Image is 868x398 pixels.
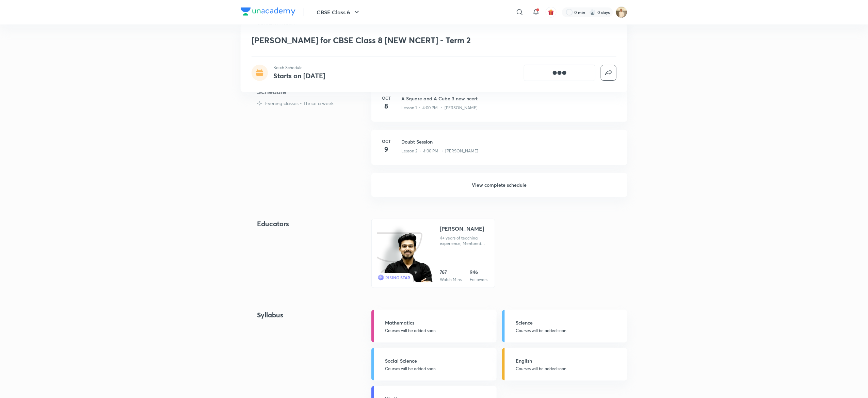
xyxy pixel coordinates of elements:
img: Company Logo [241,7,295,16]
a: Oct8A Square and A Cube 3 new ncertLesson 1 • 4:00 PM • [PERSON_NAME] [371,87,627,130]
p: Courses will be added soon [385,328,493,334]
img: educator [383,232,434,283]
img: icon [377,225,428,282]
h3: A Square and A Cube 3 new ncert [401,95,619,102]
h5: Social Science [385,357,493,364]
span: RISING STAR [385,275,410,280]
h6: Oct [380,95,393,101]
h6: Oct [380,138,393,144]
p: Lesson 2 • 4:00 PM • [PERSON_NAME] [401,148,478,154]
h4: Schedule [257,87,366,97]
a: EnglishCourses will be added soon [502,348,627,381]
a: Oct9Doubt SessionLesson 2 • 4:00 PM • [PERSON_NAME] [371,130,627,173]
h1: [PERSON_NAME] for CBSE Class 8 [NEW NCERT] - Term 2 [252,35,518,45]
div: Watch Mins [440,277,462,282]
p: Courses will be added soon [385,366,493,372]
h6: View complete schedule [371,173,627,197]
h4: Starts on [DATE] [273,71,325,80]
button: [object Object] [524,65,595,81]
button: avatar [546,7,557,18]
h3: Doubt Session [401,138,619,145]
a: ScienceCourses will be added soon [502,310,627,343]
h5: Mathematics [385,319,493,326]
p: Evening classes • Thrice a week [265,100,334,107]
h5: Science [516,319,623,326]
h4: 8 [380,101,393,111]
p: Courses will be added soon [516,366,623,372]
p: Batch Schedule [273,65,325,71]
a: Social ScienceCourses will be added soon [371,348,497,381]
a: MathematicsCourses will be added soon [371,310,497,343]
div: Followers [470,277,487,282]
a: iconeducatorRISING STAR[PERSON_NAME]4+ years of teaching experience, Mentored students of AFCAT, ... [371,219,495,288]
h4: Syllabus [257,310,349,320]
p: Courses will be added soon [516,328,623,334]
div: [PERSON_NAME] [440,225,484,233]
h5: English [516,357,623,364]
a: Company Logo [241,7,295,17]
img: avatar [548,9,554,15]
div: 767 [440,269,462,276]
div: 946 [470,269,487,276]
h4: Educators [257,219,350,229]
img: Chandrakant Deshmukh [616,6,627,18]
img: streak [589,9,596,16]
button: CBSE Class 6 [312,5,365,19]
p: Lesson 1 • 4:00 PM • [PERSON_NAME] [401,105,478,111]
div: 4+ years of teaching experience, Mentored students of AFCAT, CDS, SSC, INET, CGL, Foundation,NTSE... [440,235,489,246]
h4: 9 [380,144,393,154]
